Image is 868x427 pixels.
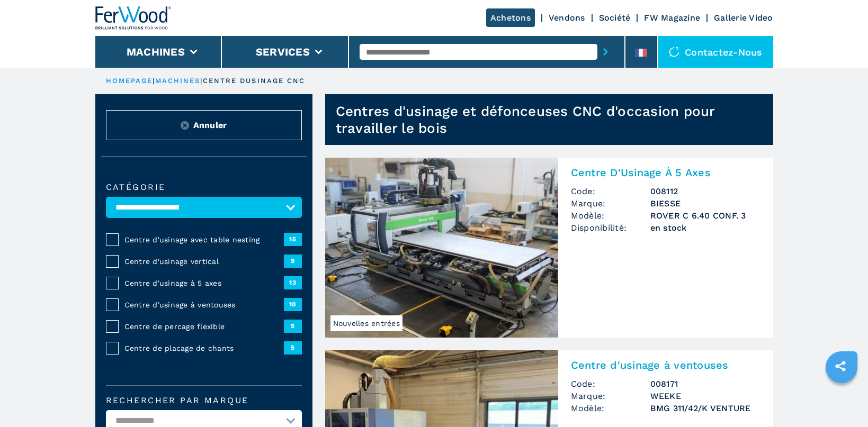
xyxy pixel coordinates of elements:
span: 15 [284,233,302,246]
label: Rechercher par marque [106,396,302,405]
a: Achetons [486,8,535,27]
span: Centre de percage flexible [124,321,284,332]
div: Contactez-nous [658,36,773,68]
a: Centre D'Usinage À 5 Axes BIESSE ROVER C 6.40 CONF. 3Nouvelles entréesCentre D'Usinage À 5 AxesCo... [325,158,773,338]
span: Nouvelles entrées [330,315,402,331]
button: ResetAnnuler [106,110,302,140]
img: Contactez-nous [669,47,679,57]
a: Vendons [549,13,585,23]
a: FW Magazine [644,13,700,23]
img: Centre D'Usinage À 5 Axes BIESSE ROVER C 6.40 CONF. 3 [325,158,558,338]
span: en stock [650,222,760,234]
span: Centre de placage de chants [124,343,284,353]
span: | [200,77,202,85]
img: Reset [181,121,189,130]
h3: ROVER C 6.40 CONF. 3 [650,210,760,222]
span: Code: [571,185,650,197]
h3: 008112 [650,185,760,197]
h3: 008171 [650,378,760,390]
span: Centre d'usinage vertical [124,256,284,267]
span: 5 [284,320,302,332]
label: catégorie [106,183,302,192]
h3: BMG 311/42/K VENTURE [650,402,760,414]
span: Marque: [571,197,650,210]
span: Centre d'usinage à 5 axes [124,278,284,288]
span: Modèle: [571,210,650,222]
span: 13 [284,276,302,289]
p: centre dusinage cnc [203,76,306,86]
button: Machines [127,46,185,58]
span: 10 [284,298,302,311]
button: Services [256,46,310,58]
span: | [153,77,155,85]
img: Ferwood [95,6,172,30]
h3: BIESSE [650,197,760,210]
a: Société [599,13,631,23]
h3: WEEKE [650,390,760,402]
span: Modèle: [571,402,650,414]
span: Centre d'usinage à ventouses [124,299,284,310]
button: submit-button [597,40,614,64]
a: machines [155,77,201,85]
h2: Centre D'Usinage À 5 Axes [571,166,760,179]
span: 9 [284,255,302,267]
h1: Centres d'usinage et défonceuses CNC d'occasion pour travailler le bois [336,103,773,137]
a: HOMEPAGE [106,77,153,85]
a: Gallerie Video [714,13,773,23]
a: sharethis [827,353,854,379]
span: 5 [284,341,302,354]
h2: Centre d'usinage à ventouses [571,359,760,371]
span: Code: [571,378,650,390]
span: Marque: [571,390,650,402]
span: Annuler [193,119,227,131]
span: Disponibilité: [571,222,650,234]
span: Centre d'usinage avec table nesting [124,234,284,245]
